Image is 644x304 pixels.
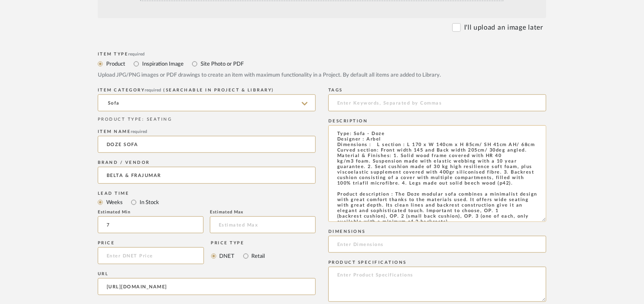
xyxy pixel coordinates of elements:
span: required [145,88,162,92]
div: Item name [98,129,316,134]
label: Site Photo or PDF [200,59,244,69]
input: Estimated Min [98,216,204,233]
label: Weeks [105,198,123,207]
mat-radio-group: Select item type [98,197,316,207]
label: Product [105,59,125,69]
div: Lead Time [98,191,316,196]
input: Enter URL [98,278,316,295]
label: In Stock [139,198,159,207]
div: Description [328,119,546,124]
label: Retail [251,251,265,261]
mat-radio-group: Select item type [98,58,546,69]
div: Tags [328,88,546,93]
input: Enter Keywords, Separated by Commas [328,94,546,111]
div: Estimated Max [210,210,316,215]
span: (Searchable in Project & Library) [164,88,275,92]
mat-radio-group: Select price type [211,247,265,264]
div: Dimensions [328,229,546,234]
label: DNET [219,251,235,261]
div: Estimated Min [98,210,204,215]
span: required [129,52,145,56]
div: Item Type [98,52,546,57]
input: Enter Dimensions [328,236,546,253]
div: Upload JPG/PNG images or PDF drawings to create an item with maximum functionality in a Project. ... [98,71,546,80]
input: Enter DNET Price [98,247,204,264]
div: Price [98,240,204,246]
div: Price Type [211,240,265,246]
input: Type a category to search and select [98,94,316,111]
span: required [131,130,148,134]
span: : SEATING [142,117,172,122]
label: Inspiration Image [141,59,184,69]
input: Enter Name [98,136,316,153]
label: I'll upload an image later [464,22,543,33]
div: PRODUCT TYPE [98,116,316,123]
div: Product Specifications [328,260,546,265]
div: Brand / Vendor [98,160,316,165]
input: Estimated Max [210,216,316,233]
div: ITEM CATEGORY [98,88,316,93]
input: Unknown [98,167,316,184]
div: URL [98,271,316,276]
